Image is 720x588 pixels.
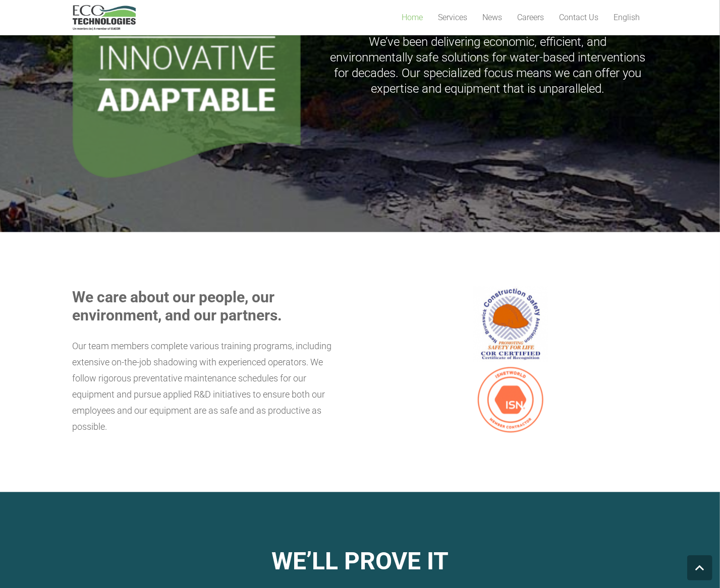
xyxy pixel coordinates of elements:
span: Home [402,13,423,22]
strong: WE’LL PROVE IT [271,547,449,576]
a: logo_EcoTech_ASDR_RGB [73,5,136,30]
strong: We care about our people, our environment, and our partners. [73,289,283,324]
a: Back to top [687,555,712,580]
span: Careers [518,13,544,22]
span: Services [438,13,468,22]
span: Contact Us [560,13,599,22]
p: Our team members complete various training programs, including extensive on-the-job shadowing wit... [73,339,347,435]
span: News [483,13,503,22]
span: English [614,13,640,22]
span: We’ve been delivering economic, efficient, and environmentally safe solutions for water-based int... [330,35,645,96]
